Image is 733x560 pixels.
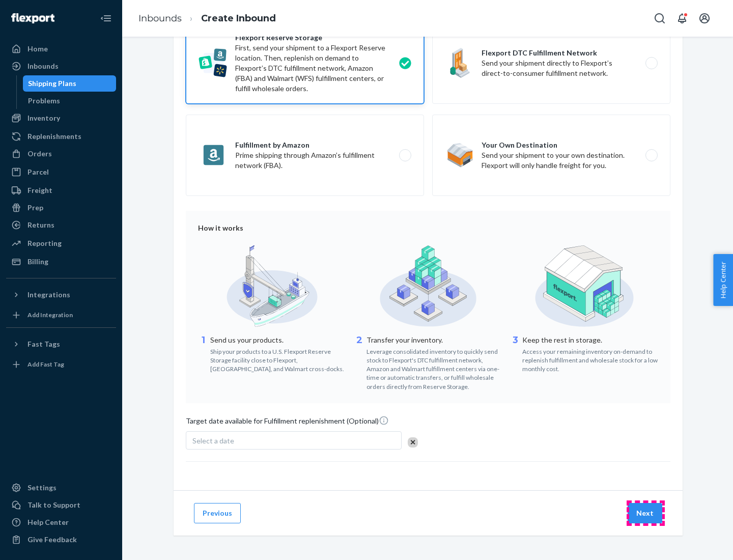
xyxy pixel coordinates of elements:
a: Shipping Plans [23,75,117,92]
button: Integrations [6,287,116,303]
div: Billing [27,257,48,267]
div: Ship your products to a U.S. Flexport Reserve Storage facility close to Flexport, [GEOGRAPHIC_DAT... [210,345,346,373]
a: Replenishments [6,128,116,145]
a: Prep [6,200,116,216]
div: Inbounds [27,61,59,71]
div: Give Feedback [27,535,77,545]
button: Help Center [713,254,733,306]
div: Parcel [27,167,49,177]
div: 2 [354,334,364,391]
a: Returns [6,217,116,233]
div: Reporting [27,238,62,248]
a: Inbounds [6,58,116,74]
div: Freight [27,185,52,195]
a: Parcel [6,164,116,180]
a: Help Center [6,514,116,530]
button: Fast Tags [6,336,116,352]
p: Keep the rest in storage. [522,335,658,345]
a: Reporting [6,235,116,251]
div: Prep [27,203,43,213]
a: Inbounds [138,13,182,24]
button: Give Feedback [6,531,116,548]
div: Access your remaining inventory on-demand to replenish fulfillment and wholesale stock for a low ... [522,345,658,373]
p: Transfer your inventory. [366,335,502,345]
div: Shipping Plans [28,78,76,89]
a: Inventory [6,110,116,126]
p: Send us your products. [210,335,346,345]
a: Orders [6,146,116,162]
div: Talk to Support [27,500,80,510]
div: How it works [198,223,658,233]
div: Home [27,44,48,54]
button: Open account menu [694,8,715,29]
div: Orders [27,149,52,159]
button: Open notifications [672,8,692,29]
button: Close Navigation [96,8,116,29]
span: Target date available for Fulfillment replenishment (Optional) [186,415,389,430]
div: Settings [27,483,57,493]
button: Next [628,503,662,523]
div: Fast Tags [27,339,60,349]
a: Settings [6,480,116,496]
div: Add Fast Tag [27,360,64,369]
div: 3 [510,334,520,373]
div: Returns [27,220,54,230]
div: Replenishments [27,131,81,142]
ol: breadcrumbs [130,4,284,34]
button: Open Search Box [650,8,670,29]
img: Flexport logo [11,13,54,23]
div: 1 [198,334,208,373]
span: Select a date [192,436,234,445]
div: Problems [28,96,60,106]
div: Inventory [27,113,60,123]
div: Integrations [27,290,70,300]
button: Previous [194,503,241,523]
a: Problems [23,93,117,109]
a: Freight [6,182,116,199]
a: Add Integration [6,307,116,323]
a: Add Fast Tag [6,356,116,373]
div: Help Center [27,517,69,527]
a: Billing [6,254,116,270]
a: Talk to Support [6,497,116,513]
div: Add Integration [27,311,73,319]
a: Create Inbound [201,13,276,24]
div: Leverage consolidated inventory to quickly send stock to Flexport's DTC fulfillment network, Amaz... [366,345,502,391]
a: Home [6,41,116,57]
